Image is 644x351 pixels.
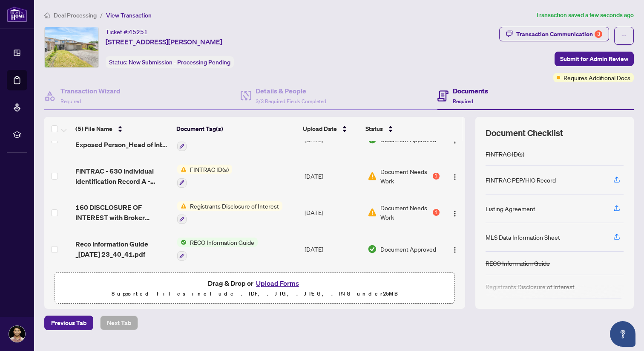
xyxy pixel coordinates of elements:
[303,124,337,133] span: Upload Date
[60,98,81,104] span: Required
[301,194,364,231] td: [DATE]
[451,247,458,253] img: Logo
[555,52,634,66] button: Submit for Admin Review
[187,238,258,247] span: RECO Information Guide
[486,232,560,242] div: MLS Data Information Sheet
[301,158,364,194] td: [DATE]
[187,165,232,174] span: FINTRAC ID(s)
[486,149,524,159] div: FINTRAC ID(s)
[368,171,377,181] img: Document Status
[253,278,302,289] button: Upload Forms
[448,206,462,219] button: Logo
[9,326,25,342] img: Profile Icon
[486,282,575,291] div: Registrants Disclosure of Interest
[7,6,27,22] img: logo
[187,201,282,211] span: Registrants Disclosure of Interest
[60,289,449,299] p: Supported files include .PDF, .JPG, .JPEG, .PNG under 25 MB
[60,86,121,96] h4: Transaction Wizard
[448,242,462,256] button: Logo
[51,316,86,330] span: Previous Tab
[75,202,170,223] span: 160 DISCLOSURE OF INTEREST with Broker Signature_[DATE] 23_44_43.pdf
[486,127,563,139] span: Document Checklist
[129,58,230,66] span: New Submission - Processing Pending
[433,209,440,216] div: 1
[451,210,458,217] img: Logo
[72,117,173,141] th: (5) File Name
[453,86,488,96] h4: Documents
[536,10,634,20] article: Transaction saved a few seconds ago
[44,316,93,330] button: Previous Tab
[380,244,436,254] span: Document Approved
[177,165,187,174] img: Status Icon
[100,316,138,330] button: Next Tab
[75,239,170,259] span: Reco Information Guide _[DATE] 23_40_41.pdf
[499,27,609,41] button: Transaction Communication3
[100,10,103,20] li: /
[75,124,112,133] span: (5) File Name
[106,27,148,37] div: Ticket #:
[610,321,635,347] button: Open asap
[380,167,431,186] span: Document Needs Work
[177,238,258,261] button: Status IconRECO Information Guide
[106,37,222,47] span: [STREET_ADDRESS][PERSON_NAME]
[106,56,234,68] div: Status:
[451,174,458,180] img: Logo
[368,244,377,254] img: Document Status
[177,238,187,247] img: Status Icon
[208,278,302,289] span: Drag & Drop or
[129,28,148,36] span: 45251
[595,30,602,38] div: 3
[54,12,97,19] span: Deal Processing
[256,98,326,104] span: 3/3 Required Fields Completed
[299,117,362,141] th: Upload Date
[75,166,170,186] span: FINTRAC - 630 Individual Identification Record A - PropTx-OREA_[DATE] 21_59_50.pdf
[365,124,383,133] span: Status
[560,52,628,66] span: Submit for Admin Review
[177,201,187,211] img: Status Icon
[516,27,602,41] div: Transaction Communication
[486,258,550,268] div: RECO Information Guide
[177,165,232,188] button: Status IconFINTRAC ID(s)
[453,98,473,104] span: Required
[486,175,556,185] div: FINTRAC PEP/HIO Record
[45,27,98,67] img: IMG-W12299072_1.jpg
[486,204,535,213] div: Listing Agreement
[451,137,458,144] img: Logo
[106,12,152,19] span: View Transaction
[301,231,364,267] td: [DATE]
[256,86,326,96] h4: Details & People
[380,203,431,222] span: Document Needs Work
[621,33,627,39] span: ellipsis
[173,117,299,141] th: Document Tag(s)
[177,201,282,224] button: Status IconRegistrants Disclosure of Interest
[368,208,377,217] img: Document Status
[563,73,630,82] span: Requires Additional Docs
[55,273,454,304] span: Drag & Drop orUpload FormsSupported files include .PDF, .JPG, .JPEG, .PNG under25MB
[362,117,440,141] th: Status
[433,173,440,180] div: 1
[44,12,50,18] span: home
[448,169,462,183] button: Logo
